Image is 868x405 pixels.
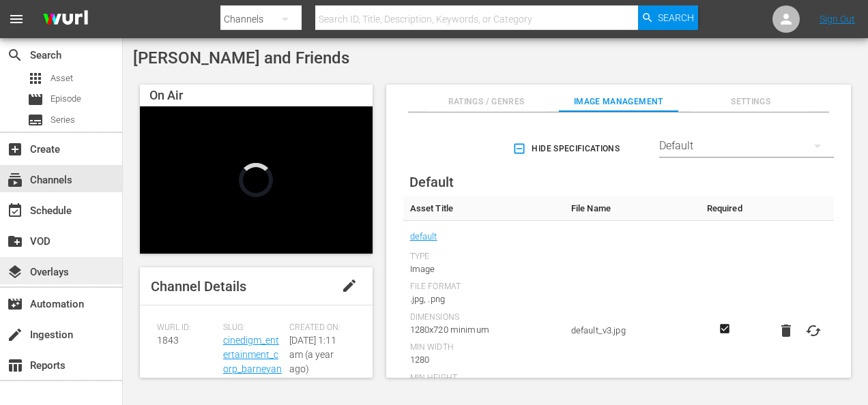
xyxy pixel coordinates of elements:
span: Overlays [7,264,23,280]
span: Image Management [559,95,678,109]
th: Required [700,196,749,221]
span: Automation [7,296,23,312]
a: default [410,228,437,245]
div: Dimensions [410,312,558,323]
span: Series [50,113,75,127]
a: Sign Out [820,14,855,25]
span: Channels [7,172,23,188]
div: Image [410,262,558,276]
th: File Name [564,196,700,221]
span: Created On: [289,322,349,333]
div: Default [659,127,834,165]
svg: Required [717,322,733,335]
span: Schedule [7,202,23,219]
span: Asset [27,70,44,87]
span: menu [8,11,25,27]
span: Settings [691,95,810,109]
span: On Air [149,88,183,102]
span: Ratings / Genres [426,95,545,109]
div: 1280x720 minimum [410,323,558,337]
span: Create [7,141,23,157]
div: Min Width [410,342,558,353]
button: Hide Specifications [510,130,625,168]
img: ans4CAIJ8jUAAAAAAAAAAAAAAAAAAAAAAAAgQb4GAAAAAAAAAAAAAAAAAAAAAAAAJMjXAAAAAAAAAAAAAAAAAAAAAAAAgAT5G... [33,3,98,35]
span: Slug: [223,322,283,333]
span: Episode [27,91,44,108]
a: cinedigm_entertainment_corp_barneyandfriends_1 [223,335,282,389]
div: Video Player [140,106,373,254]
div: File Format [410,282,558,292]
div: .jpg, .png [410,292,558,306]
button: edit [333,269,366,302]
th: Asset Title [403,196,564,221]
span: Search [658,5,694,30]
span: Reports [7,357,23,374]
span: VOD [7,233,23,250]
span: Default [409,174,454,190]
span: Hide Specifications [515,142,620,156]
span: [PERSON_NAME] and Friends [133,48,349,67]
span: Series [27,112,44,128]
span: Channel Details [151,278,246,295]
span: Search [7,47,23,63]
span: 1843 [157,335,179,346]
span: [DATE] 1:11 am (a year ago) [289,335,336,374]
span: Episode [50,92,81,106]
div: Min Height [410,373,558,384]
button: Search [638,5,698,30]
div: 1280 [410,353,558,367]
span: edit [341,277,358,294]
span: Wurl ID: [157,322,216,333]
span: Asset [50,72,73,85]
span: Ingestion [7,327,23,343]
div: Type [410,252,558,262]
